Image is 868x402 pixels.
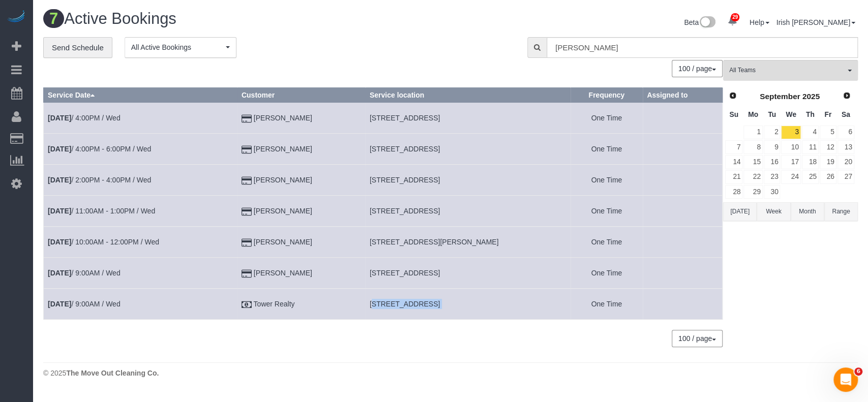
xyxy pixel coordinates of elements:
[837,140,854,154] a: 13
[802,170,819,184] a: 25
[672,60,723,77] button: 100 / page
[237,227,365,258] td: Customer
[44,88,237,103] th: Service Date
[802,155,819,169] a: 18
[48,300,121,308] a: [DATE]/ 9:00AM / Wed
[131,42,223,52] span: All Active Bookings
[833,367,858,392] iframe: Intercom live chat
[370,238,499,246] span: [STREET_ADDRESS][PERSON_NAME]
[43,10,443,27] h1: Active Bookings
[370,300,440,308] span: [STREET_ADDRESS]
[672,60,723,77] nav: Pagination navigation
[842,110,850,118] span: Saturday
[643,103,723,134] td: Assigned to
[743,170,762,184] a: 22
[370,269,440,277] span: [STREET_ADDRESS]
[48,300,71,308] b: [DATE]
[781,155,800,169] a: 17
[43,37,112,58] a: Send Schedule
[725,140,742,154] a: 7
[242,146,252,153] i: Credit Card Payment
[723,60,858,76] ol: All Teams
[764,185,781,199] a: 30
[802,140,819,154] a: 11
[764,140,781,154] a: 9
[44,165,237,196] td: Schedule date
[643,88,723,103] th: Assigned to
[125,37,236,58] button: All Active Bookings
[781,170,800,184] a: 24
[242,208,252,215] i: Credit Card Payment
[370,114,440,122] span: [STREET_ADDRESS]
[571,196,643,227] td: Frequency
[43,9,64,28] span: 7
[365,289,571,320] td: Service location
[643,289,723,320] td: Assigned to
[254,207,312,215] a: [PERSON_NAME]
[48,114,121,122] a: [DATE]/ 4:00PM / Wed
[843,91,851,100] span: Next
[643,227,723,258] td: Assigned to
[365,134,571,165] td: Service location
[365,88,571,103] th: Service location
[840,89,854,103] a: Next
[837,155,854,169] a: 20
[571,165,643,196] td: Frequency
[820,155,836,169] a: 19
[44,227,237,258] td: Schedule date
[824,202,858,221] button: Range
[370,145,440,153] span: [STREET_ADDRESS]
[824,110,831,118] span: Friday
[764,170,781,184] a: 23
[242,301,252,308] i: Check Payment
[781,140,800,154] a: 10
[820,140,836,154] a: 12
[365,258,571,289] td: Service location
[237,196,365,227] td: Customer
[48,207,71,215] b: [DATE]
[370,176,440,184] span: [STREET_ADDRESS]
[237,134,365,165] td: Customer
[743,185,762,199] a: 29
[365,196,571,227] td: Service location
[764,126,781,139] a: 2
[6,10,26,24] a: Automaid Logo
[571,103,643,134] td: Frequency
[48,176,71,184] b: [DATE]
[781,126,800,139] a: 3
[743,155,762,169] a: 15
[854,367,862,376] span: 6
[43,368,858,378] div: © 2025
[643,134,723,165] td: Assigned to
[837,126,854,139] a: 6
[743,126,762,139] a: 1
[237,103,365,134] td: Customer
[254,238,312,246] a: [PERSON_NAME]
[48,238,71,246] b: [DATE]
[806,110,815,118] span: Thursday
[48,238,159,246] a: [DATE]/ 10:00AM - 12:00PM / Wed
[44,103,237,134] td: Schedule date
[820,170,836,184] a: 26
[684,18,715,26] a: Beta
[242,177,252,184] i: Credit Card Payment
[750,18,769,26] a: Help
[802,92,820,101] span: 2025
[242,270,252,277] i: Credit Card Payment
[242,239,252,246] i: Credit Card Payment
[370,207,440,215] span: [STREET_ADDRESS]
[365,103,571,134] td: Service location
[743,140,762,154] a: 8
[66,369,159,377] strong: The Move Out Cleaning Co.
[726,89,740,103] a: Prev
[699,16,715,29] img: New interface
[48,145,71,153] b: [DATE]
[48,207,155,215] a: [DATE]/ 11:00AM - 1:00PM / Wed
[729,66,845,75] span: All Teams
[729,110,738,118] span: Sunday
[723,202,757,221] button: [DATE]
[254,300,295,308] a: Tower Realty
[237,289,365,320] td: Customer
[725,170,742,184] a: 21
[48,114,71,122] b: [DATE]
